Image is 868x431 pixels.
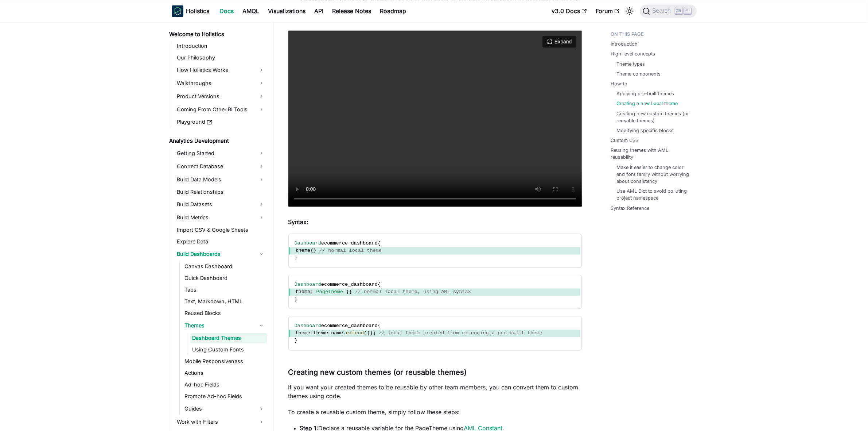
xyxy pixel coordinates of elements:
a: Custom CSS [611,137,639,144]
span: PageTheme [316,289,343,295]
span: theme_name [313,330,343,336]
span: // normal local theme, using AML syntax [355,289,471,295]
a: Ad-hoc Fields [183,380,267,390]
a: AMQL [238,5,264,17]
a: v3.0 Docs [548,5,591,17]
a: Text, Markdown, HTML [183,296,267,307]
h3: Creating new custom themes (or reusable themes) [288,368,582,377]
a: Introduction [175,41,267,51]
span: } [370,330,373,336]
video: Your browser does not support embedding video, but you can . [288,30,582,207]
a: Make it easier to change color and font family without worrying about consistency [617,164,689,185]
a: Using Custom Fonts [190,345,267,355]
strong: Syntax: [288,218,309,226]
button: Expand video [542,36,576,47]
span: } [349,289,352,295]
span: ecommerce_dashboard [321,282,378,287]
span: } [295,296,297,302]
span: ecommerce_dashboard [321,323,378,328]
span: } [295,338,297,343]
a: Import CSV & Google Sheets [175,225,267,235]
a: Walkthroughs [175,77,267,89]
b: Holistics [186,7,210,15]
a: Build Data Models [175,174,267,185]
span: theme [296,330,311,336]
span: Search [650,8,675,14]
a: Build Dashboards [175,248,267,260]
a: Tabs [183,285,267,295]
a: Build Relationships [175,187,267,197]
span: { [378,240,381,246]
p: If you want your created themes to be reusable by other team members, you can convert them to cus... [288,383,582,400]
a: Analytics Development [167,136,267,146]
a: Themes [183,320,267,331]
span: extend [346,330,364,336]
a: Coming From Other BI Tools [175,104,267,115]
a: Roadmap [376,5,411,17]
a: Reusing themes with AML reusability [611,147,692,161]
a: Forum [591,5,624,17]
span: ( [364,330,367,336]
a: Use AML Dict to avoid polluting project namespace [617,188,689,201]
span: { [378,323,381,328]
a: Reused Blocks [183,308,267,318]
span: Dashboard [295,240,321,246]
span: { [310,248,313,253]
a: Release Notes [328,5,376,17]
a: Getting Started [175,147,267,159]
a: Actions [183,368,267,378]
span: Dashboard [295,323,321,328]
a: How Holistics Works [175,64,267,76]
kbd: K [684,7,691,14]
a: Theme types [617,61,645,68]
nav: Docs sidebar [164,22,274,431]
a: Theme components [617,70,661,77]
p: To create a reusable custom theme, simply follow these steps: [288,408,582,416]
a: Welcome to Holistics [167,29,267,39]
a: Our Philosophy [175,53,267,63]
span: } [295,255,297,261]
span: theme [296,248,311,253]
a: Build Metrics [175,212,267,223]
span: . [343,330,346,336]
a: HolisticsHolistics [172,5,210,17]
span: Dashboard [295,282,321,287]
img: Holistics [172,5,183,17]
a: Visualizations [264,5,310,17]
button: Switch between dark and light mode (currently light mode) [624,5,635,17]
a: How-to [611,80,628,87]
a: Introduction [611,41,638,47]
a: Syntax Reference [611,205,650,212]
span: ) [373,330,376,336]
span: ecommerce_dashboard [321,240,378,246]
a: Applying pre-built themes [617,90,674,97]
a: Creating a new Local theme [617,100,678,107]
span: // normal local theme [319,248,382,253]
span: } [313,248,316,253]
a: Dashboard Themes [190,333,267,343]
a: Modifying specific blocks [617,127,674,134]
a: Explore Data [175,236,267,247]
a: High-level concepts [611,50,655,57]
a: Creating new custom themes (or reusable themes) [617,110,689,124]
a: Mobile Responsiveness [183,356,267,366]
span: theme [296,289,311,295]
a: API [310,5,328,17]
a: Build Datasets [175,199,267,210]
span: // local theme created from extending a pre-built theme [379,330,542,336]
a: Playground [175,117,267,127]
a: Product Versions [175,91,267,102]
a: Guides [183,403,267,415]
a: Promote Ad-hoc Fields [183,391,267,401]
a: Connect Database [175,161,267,172]
span: : [310,289,313,295]
span: { [367,330,370,336]
button: Search (Ctrl+K) [640,4,696,18]
span: { [346,289,349,295]
span: { [378,282,381,287]
a: Work with Filters [175,416,267,428]
a: Canvas Dashboard [183,261,267,272]
span: : [310,330,313,336]
a: Quick Dashboard [183,273,267,283]
a: Docs [215,5,238,17]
